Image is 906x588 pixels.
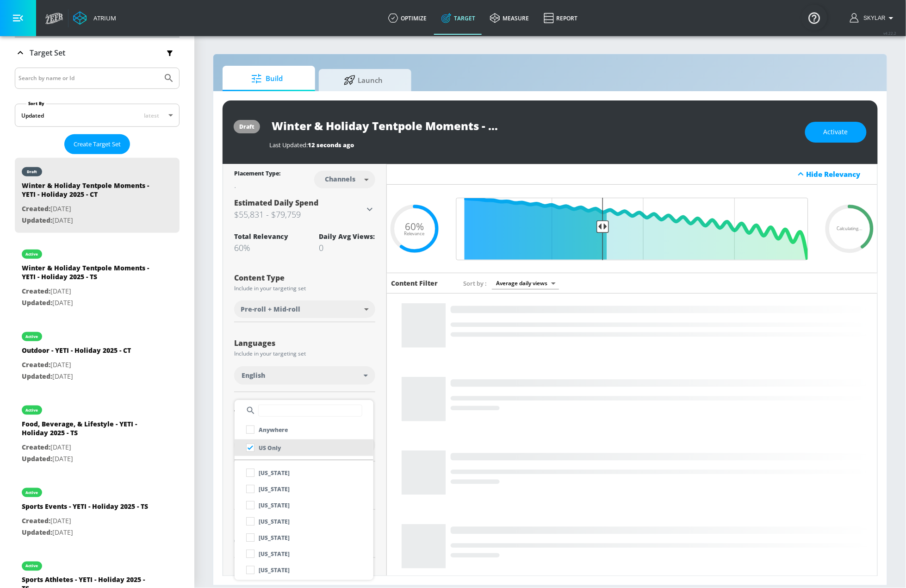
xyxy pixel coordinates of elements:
p: [US_STATE] [259,468,290,478]
p: [US_STATE] [259,533,290,543]
button: Open Resource Center [801,5,827,31]
p: US Only [259,443,281,453]
p: [US_STATE] [259,565,290,575]
p: Anywhere [259,425,288,435]
p: [US_STATE] [259,517,290,526]
p: [US_STATE] [259,484,290,494]
p: [US_STATE] [259,549,290,559]
p: [US_STATE] [259,500,290,510]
